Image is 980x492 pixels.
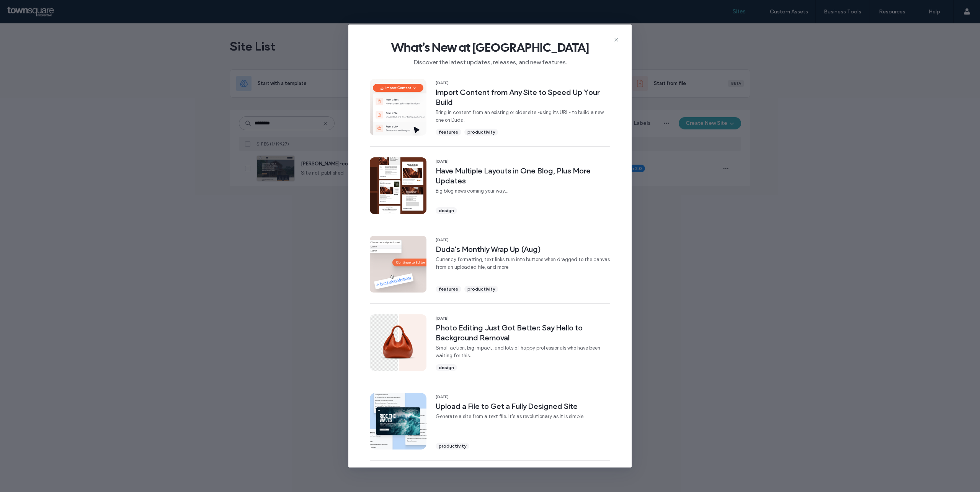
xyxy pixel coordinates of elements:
span: Currency formatting, text links turn into buttons when dragged to the canvas from an uploaded fil... [436,256,610,271]
span: [DATE] [436,80,610,86]
span: productivity [439,443,466,450]
span: Discover the latest updates, releases, and new features. [361,55,619,67]
span: features [439,286,458,293]
span: Have Multiple Layouts in One Blog, Plus More Updates [436,166,610,186]
span: Big blog news coming your way... [436,187,610,195]
span: Generate a site from a text file. It's as revolutionary as it is simple. [436,413,585,420]
span: productivity [467,129,495,136]
span: [DATE] [436,316,610,321]
span: design [439,364,454,371]
span: Upload a File to Get a Fully Designed Site [436,401,585,411]
span: [DATE] [436,237,610,243]
span: Bring in content from an existing or older site -using its URL- to build a new one on Duda. [436,109,610,124]
span: productivity [467,286,495,293]
span: Duda's Monthly Wrap Up (Aug) [436,244,610,254]
span: Small action, big impact, and lots of happy professionals who have been waiting for this. [436,344,610,360]
span: [DATE] [436,159,610,164]
span: features [439,129,458,136]
span: Photo Editing Just Got Better: Say Hello to Background Removal [436,323,610,343]
span: design [439,207,454,214]
span: [DATE] [436,394,585,400]
span: Import Content from Any Site to Speed Up Your Build [436,87,610,107]
span: What's New at [GEOGRAPHIC_DATA] [361,40,619,55]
